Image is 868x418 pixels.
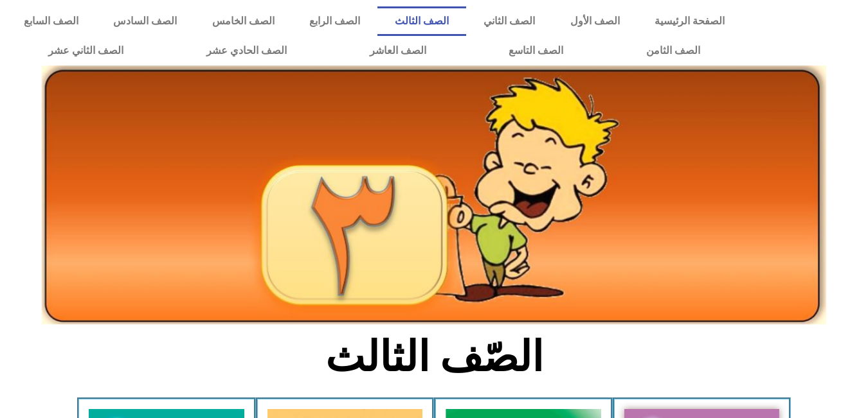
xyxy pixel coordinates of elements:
a: الصفحة الرئيسية [637,6,742,36]
a: الصف الثامن [605,36,742,65]
a: الصف الثاني عشر [6,36,165,65]
a: الصف التاسع [467,36,605,65]
a: الصف الخامس [195,6,292,36]
a: الصف الأول [552,6,637,36]
a: الصف السابع [6,6,96,36]
a: الصف الثالث [377,6,466,36]
a: الصف السادس [96,6,194,36]
h2: الصّف الثالث [222,332,647,382]
a: الصف العاشر [328,36,467,65]
a: الصف الثاني [466,6,552,36]
a: الصف الحادي عشر [165,36,328,65]
a: الصف الرابع [292,6,377,36]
